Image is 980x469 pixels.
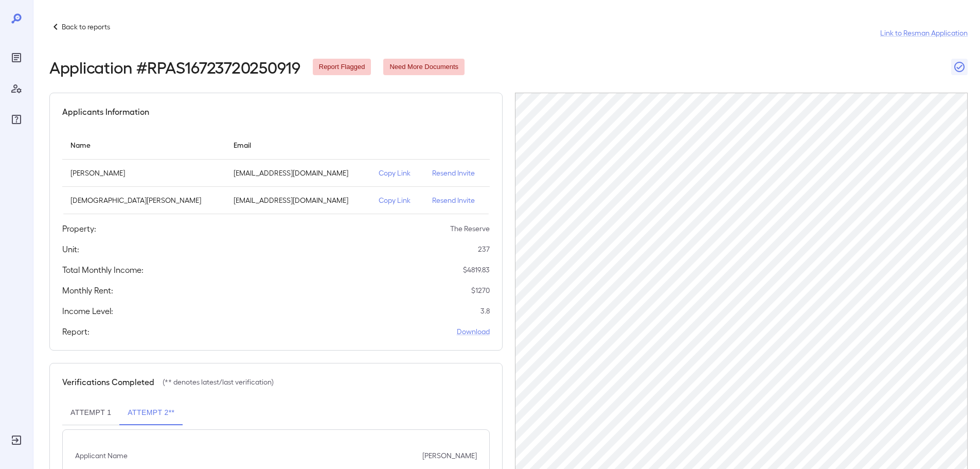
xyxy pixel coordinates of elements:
[480,306,490,316] p: 3.8
[432,168,481,178] p: Resend Invite
[234,168,362,178] p: [EMAIL_ADDRESS][DOMAIN_NAME]
[62,130,490,214] table: simple table
[75,450,128,461] p: Applicant Name
[62,284,113,297] h5: Monthly Rent:
[478,244,490,254] p: 237
[379,168,416,178] p: Copy Link
[49,58,300,76] h2: Application # RPAS16723720250919
[422,450,477,461] p: [PERSON_NAME]
[119,401,183,425] button: Attempt 2**
[463,265,490,275] p: $ 4819.83
[8,49,25,66] div: Reports
[951,59,968,75] button: Close Report
[62,130,225,160] th: Name
[225,130,370,160] th: Email
[8,80,25,97] div: Manage Users
[450,223,490,234] p: The Reserve
[62,376,154,388] h5: Verifications Completed
[471,285,490,296] p: $ 1270
[234,195,362,205] p: [EMAIL_ADDRESS][DOMAIN_NAME]
[62,222,96,235] h5: Property:
[457,326,490,337] a: Download
[62,106,149,118] h5: Applicants Information
[383,62,465,72] span: Need More Documents
[62,264,144,276] h5: Total Monthly Income:
[8,111,25,128] div: FAQ
[62,325,90,338] h5: Report:
[62,243,79,255] h5: Unit:
[8,432,25,448] div: Log Out
[62,305,113,317] h5: Income Level:
[62,22,110,32] p: Back to reports
[62,401,119,425] button: Attempt 1
[313,62,371,72] span: Report Flagged
[70,168,217,178] p: [PERSON_NAME]
[163,377,274,387] p: (** denotes latest/last verification)
[70,195,217,205] p: [DEMOGRAPHIC_DATA][PERSON_NAME]
[379,195,416,205] p: Copy Link
[432,195,481,205] p: Resend Invite
[880,28,968,38] a: Link to Resman Application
